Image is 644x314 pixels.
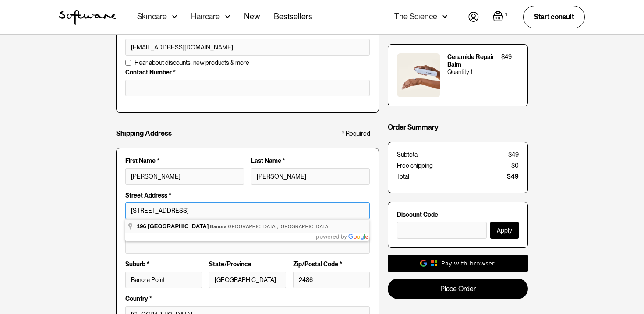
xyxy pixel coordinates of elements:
[441,259,496,268] div: Pay with browser.
[116,129,172,138] h4: Shipping Address
[172,12,177,21] img: arrow down
[125,60,131,66] input: Hear about discounts, new products & more
[125,157,244,165] label: First Name *
[148,223,209,229] span: [GEOGRAPHIC_DATA]
[59,10,116,25] a: home
[388,279,528,299] a: Place Order
[134,59,249,67] span: Hear about discounts, new products & more
[342,130,370,138] div: * Required
[125,261,202,268] label: Suburb *
[251,157,370,165] label: Last Name *
[137,223,146,229] span: 196
[293,261,370,268] label: Zip/Postal Code *
[125,192,370,199] label: Street Address *
[511,162,519,169] div: $0
[210,224,329,229] span: [GEOGRAPHIC_DATA], [GEOGRAPHIC_DATA]
[225,12,230,21] img: arrow down
[503,11,509,19] div: 1
[125,202,370,219] input: Enter a location
[59,10,116,25] img: Software Logo
[388,123,439,131] h4: Order Summary
[397,151,419,159] div: Subtotal
[501,53,512,61] div: $49
[508,151,519,159] div: $49
[447,53,494,68] div: Ceramide Repair Balm
[388,255,528,272] a: Pay with browser.
[507,173,519,180] div: $49
[397,211,519,219] label: Discount Code
[493,11,509,23] a: Open cart containing 1 items
[523,6,585,28] a: Start consult
[210,224,226,229] span: Banora
[442,12,447,21] img: arrow down
[490,222,519,239] button: Apply Discount
[397,173,409,180] div: Total
[191,12,220,21] div: Haircare
[447,68,471,76] div: Quantity:
[394,12,437,21] div: The Science
[125,69,370,76] label: Contact Number *
[209,261,286,268] label: State/Province
[137,12,167,21] div: Skincare
[397,162,433,169] div: Free shipping
[471,68,473,76] div: 1
[125,295,370,303] label: Country *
